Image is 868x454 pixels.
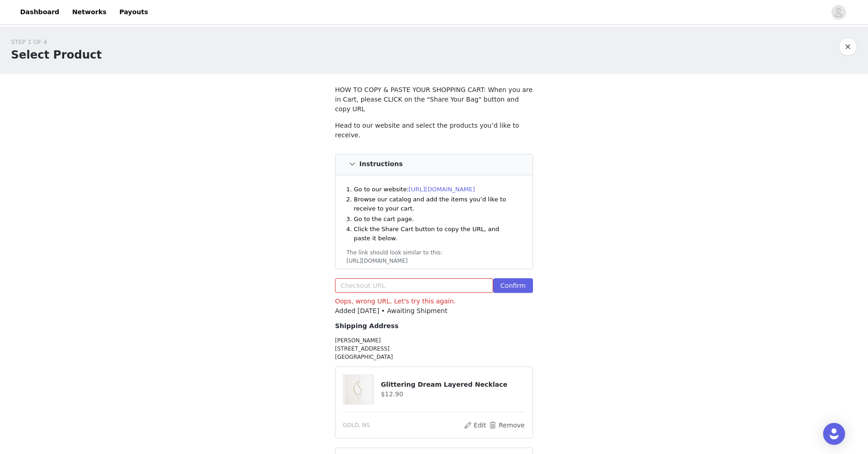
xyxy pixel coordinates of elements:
[489,420,525,431] button: Remove
[345,374,372,405] img: Glittering Dream Layered Necklace
[335,336,533,361] p: [PERSON_NAME] [STREET_ADDRESS] [GEOGRAPHIC_DATA]
[409,186,475,193] a: [URL][DOMAIN_NAME]
[354,185,517,194] li: Go to our website:
[66,2,112,22] a: Networks
[834,5,843,20] div: avatar
[335,321,533,331] h4: Shipping Address
[493,278,533,293] button: Confirm
[346,257,522,265] div: [URL][DOMAIN_NAME]
[335,278,493,293] input: Checkout URL
[346,249,522,257] div: The link should look similar to this:
[11,47,102,63] h1: Select Product
[335,85,533,114] p: HOW TO COPY & PASTE YOUR SHOPPING CART: When you are in Cart, please CLICK on the "Share Your Bag...
[463,420,487,431] button: Edit
[114,2,154,22] a: Payouts
[335,121,533,140] p: Head to our website and select the products you’d like to receive.
[359,161,403,168] h4: Instructions
[823,423,845,445] div: Open Intercom Messenger
[354,225,517,243] li: Click the Share Cart button to copy the URL, and paste it below.
[15,2,65,22] a: Dashboard
[335,307,447,314] span: Added [DATE] • Awaiting Shipment
[11,38,102,47] div: STEP 1 OF 4
[335,297,456,305] span: Oops, wrong URL. Let's try this again.
[354,215,517,224] li: Go to the cart page.
[381,380,525,389] h4: Glittering Dream Layered Necklace
[381,389,525,399] h4: $12.90
[343,421,370,429] span: GOLD, NS
[354,195,517,213] li: Browse our catalog and add the items you’d like to receive to your cart.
